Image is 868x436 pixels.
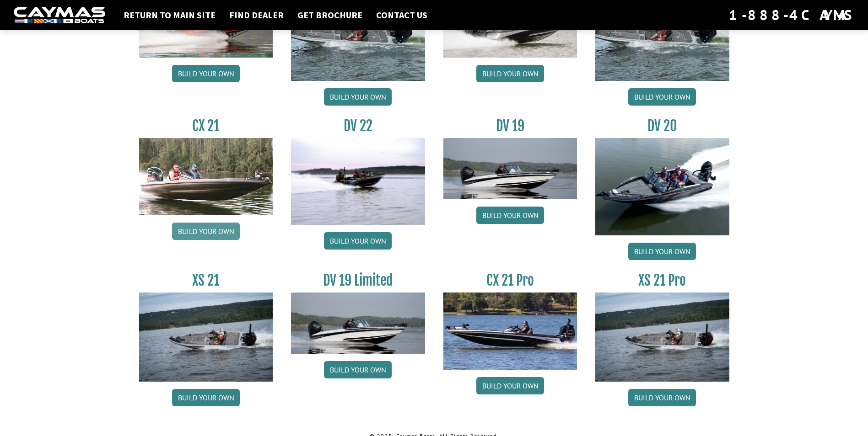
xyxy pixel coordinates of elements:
[628,88,696,106] a: Build your own
[324,361,392,378] a: Build your own
[595,272,729,289] h3: XS 21 Pro
[443,117,577,134] h3: DV 19
[443,272,577,289] h3: CX 21 Pro
[729,5,854,25] div: 1-888-4CAYMAS
[324,88,392,106] a: Build your own
[172,389,240,406] a: Build your own
[291,117,425,134] h3: DV 22
[14,7,105,24] img: white-logo-c9c8dbefe5ff5ceceb0f0178aa75bf4bb51f6bca0971e226c86eb53dfe498488.png
[139,292,273,382] img: XS_21_thumbnail.jpg
[139,272,273,289] h3: XS 21
[372,9,432,21] a: Contact Us
[628,243,696,260] a: Build your own
[476,377,544,394] a: Build your own
[595,138,729,235] img: DV_20_from_website_for_caymas_connect.png
[443,138,577,199] img: dv-19-ban_from_website_for_caymas_connect.png
[225,9,288,21] a: Find Dealer
[139,138,273,215] img: CX21_thumb.jpg
[291,292,425,354] img: dv-19-ban_from_website_for_caymas_connect.png
[628,389,696,406] a: Build your own
[119,9,220,21] a: Return to main site
[139,117,273,134] h3: CX 21
[293,9,367,21] a: Get Brochure
[172,65,240,82] a: Build your own
[291,272,425,289] h3: DV 19 Limited
[443,292,577,369] img: CX-21Pro_thumbnail.jpg
[476,65,544,82] a: Build your own
[172,223,240,240] a: Build your own
[291,138,425,225] img: DV22_original_motor_cropped_for_caymas_connect.jpg
[595,117,729,134] h3: DV 20
[476,207,544,224] a: Build your own
[324,232,392,250] a: Build your own
[595,292,729,382] img: XS_21_thumbnail.jpg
